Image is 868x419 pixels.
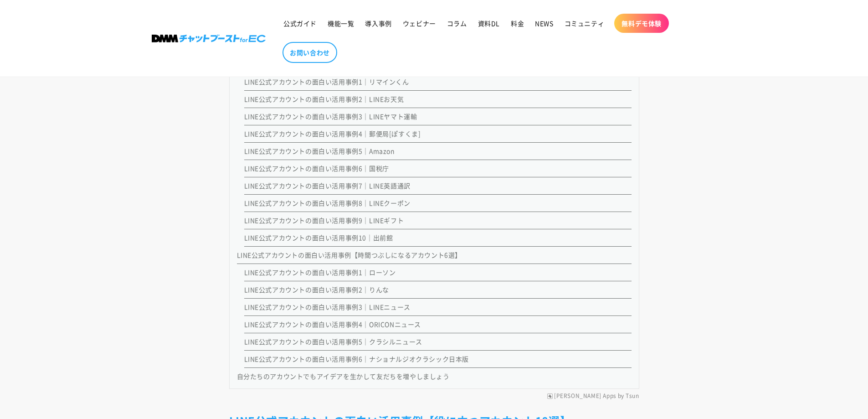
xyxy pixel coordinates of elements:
a: LINE公式アカウントの面白い活用事例5｜Amazon [244,146,395,155]
span: 導入事例 [365,19,391,27]
span: 公式ガイド [283,19,317,27]
a: LINE公式アカウントの面白い活用事例7｜LINE英語通訳 [244,181,411,190]
img: RuffRuff Apps [547,393,553,399]
span: コミュニティ [565,19,605,27]
a: LINE公式アカウントの面白い活用事例5｜クラシルニュース [244,337,422,346]
a: LINE公式アカウントの面白い活用事例1｜リマインくん [244,77,409,86]
a: NEWS [529,14,559,33]
span: お問い合わせ [290,48,330,57]
span: 料金 [511,19,524,27]
span: ウェビナー [403,19,436,27]
a: お問い合わせ [282,42,337,63]
a: LINE公式アカウントの面白い活用事例8｜LINEクーポン [244,198,411,207]
span: 資料DL [478,19,500,27]
a: LINE公式アカウントの面白い活用事例10｜出前館 [244,233,393,242]
a: コラム [442,14,473,33]
span: NEWS [535,19,553,27]
a: LINE公式アカウントの面白い活用事例6｜ナショナルジオクラシック日本版 [244,354,469,363]
a: [PERSON_NAME] Apps [554,393,616,400]
img: 株式会社DMM Boost [152,35,266,42]
a: 資料DL [473,14,505,33]
a: 機能一覧 [322,14,360,33]
span: by [618,393,624,400]
a: LINE公式アカウントの面白い活用事例2｜りんな [244,285,389,294]
a: LINE公式アカウントの面白い活用事例6｜国税庁 [244,164,389,173]
a: Tsun [626,393,639,400]
span: コラム [447,19,467,27]
a: LINE公式アカウントの面白い活用事例3｜LINEヤマト運輸 [244,112,417,121]
a: LINE公式アカウントの面白い活用事例3｜LINEニュース [244,302,411,311]
a: ウェビナー [397,14,442,33]
a: コミュニティ [559,14,610,33]
a: 無料デモ体験 [614,14,669,33]
a: 自分たちのアカウントでもアイデアを生かして友だちを増やしましょう [237,372,450,381]
a: LINE公式アカウントの面白い活用事例9｜LINEギフト [244,216,404,225]
span: 機能一覧 [328,19,354,27]
a: LINE公式アカウントの面白い活用事例4｜郵便局[ぽすくま] [244,129,421,138]
a: 導入事例 [360,14,397,33]
span: 無料デモ体験 [621,19,662,27]
a: LINE公式アカウントの面白い活用事例1｜ローソン [244,268,396,277]
a: LINE公式アカウントの面白い活用事例2｜LINEお天気 [244,94,404,103]
a: 料金 [505,14,529,33]
a: 公式ガイド [278,14,322,33]
a: LINE公式アカウントの面白い活用事例4｜ORICONニュース [244,320,421,329]
a: LINE公式アカウントの面白い活用事例【時間つぶしになるアカウント6選】 [237,250,462,259]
